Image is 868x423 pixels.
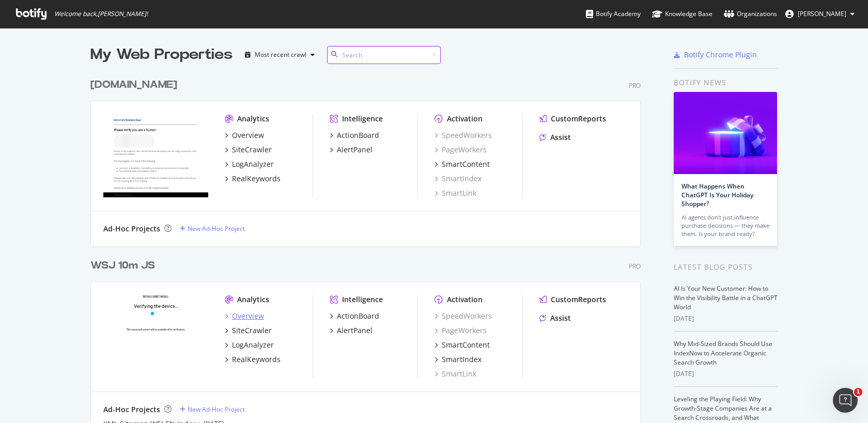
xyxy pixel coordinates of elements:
[539,132,571,143] a: Assist
[180,224,245,233] a: New Ad-Hoc Project
[232,145,272,155] div: SiteCrawler
[103,114,208,197] img: Investor.com
[337,130,379,140] div: ActionBoard
[232,311,264,321] div: Overview
[435,130,492,140] a: SpeedWorkers
[447,294,483,305] div: Activation
[225,354,281,365] a: RealKeywords
[674,77,778,88] div: Botify news
[90,44,233,65] div: My Web Properties
[225,145,272,155] a: SiteCrawler
[674,369,778,379] div: [DATE]
[674,261,778,273] div: Latest Blog Posts
[442,354,482,365] div: SmartIndex
[674,50,757,60] a: Botify Chrome Plugin
[539,114,606,124] a: CustomReports
[90,77,177,92] div: [DOMAIN_NAME]
[652,9,712,19] div: Knowledge Base
[225,325,272,336] a: SiteCrawler
[330,311,379,321] a: ActionBoard
[337,325,373,336] div: AlertPanel
[232,325,272,336] div: SiteCrawler
[232,159,274,169] div: LogAnalyzer
[241,46,319,63] button: Most recent crawl
[90,258,159,273] a: WSJ 10m JS
[550,132,571,143] div: Assist
[629,81,641,90] div: Pro
[435,369,476,379] a: SmartLink
[447,114,483,124] div: Activation
[188,224,245,233] div: New Ad-Hoc Project
[342,114,383,124] div: Intelligence
[103,294,208,378] img: www.Wsj.com
[225,159,274,169] a: LogAnalyzer
[54,10,148,18] span: Welcome back, [PERSON_NAME] !
[674,92,777,174] img: What Happens When ChatGPT Is Your Holiday Shopper?
[225,174,281,184] a: RealKeywords
[232,130,264,140] div: Overview
[225,130,264,140] a: Overview
[539,313,571,323] a: Assist
[232,174,281,184] div: RealKeywords
[629,262,641,271] div: Pro
[90,77,181,92] a: [DOMAIN_NAME]
[337,145,373,155] div: AlertPanel
[435,340,490,350] a: SmartContent
[90,258,155,273] div: WSJ 10m JS
[551,294,606,305] div: CustomReports
[550,313,571,323] div: Assist
[330,325,373,336] a: AlertPanel
[674,339,772,367] a: Why Mid-Sized Brands Should Use IndexNow to Accelerate Organic Search Growth
[255,52,306,58] div: Most recent crawl
[435,174,482,184] a: SmartIndex
[681,182,753,208] a: What Happens When ChatGPT Is Your Holiday Shopper?
[337,311,379,321] div: ActionBoard
[777,6,863,22] button: [PERSON_NAME]
[674,314,778,323] div: [DATE]
[330,130,379,140] a: ActionBoard
[232,340,274,350] div: LogAnalyzer
[724,9,777,19] div: Organizations
[435,159,490,169] a: SmartContent
[225,311,264,321] a: Overview
[442,159,490,169] div: SmartContent
[342,294,383,305] div: Intelligence
[435,325,487,336] a: PageWorkers
[674,284,778,311] a: AI Is Your New Customer: How to Win the Visibility Battle in a ChatGPT World
[225,340,274,350] a: LogAnalyzer
[232,354,281,365] div: RealKeywords
[435,145,487,155] a: PageWorkers
[180,405,245,414] a: New Ad-Hoc Project
[684,50,757,60] div: Botify Chrome Plugin
[681,213,769,238] div: AI agents don’t just influence purchase decisions — they make them. Is your brand ready?
[188,405,245,414] div: New Ad-Hoc Project
[854,388,862,396] span: 1
[435,311,492,321] a: SpeedWorkers
[539,294,606,305] a: CustomReports
[586,9,641,19] div: Botify Academy
[442,340,490,350] div: SmartContent
[103,224,160,234] div: Ad-Hoc Projects
[551,114,606,124] div: CustomReports
[237,114,269,124] div: Analytics
[103,404,160,415] div: Ad-Hoc Projects
[435,188,476,198] a: SmartLink
[330,145,373,155] a: AlertPanel
[327,46,441,64] input: Search
[798,9,846,18] span: Edward Hyatt
[833,388,858,413] iframe: Intercom live chat
[435,354,482,365] a: SmartIndex
[237,294,269,305] div: Analytics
